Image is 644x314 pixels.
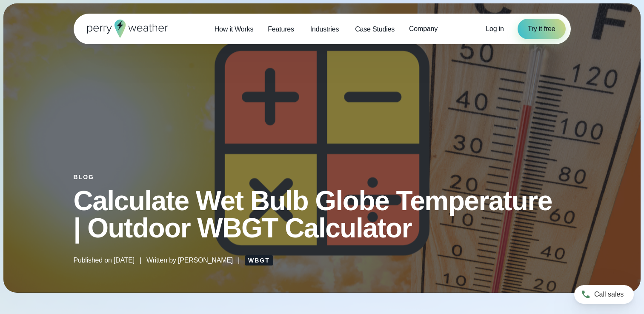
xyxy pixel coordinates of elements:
div: Blog [74,174,571,180]
h1: Calculate Wet Bulb Globe Temperature | Outdoor WBGT Calculator [74,187,571,242]
span: Log in [486,25,504,32]
a: Log in [486,24,504,34]
a: Try it free [518,19,566,39]
a: WBGT [245,255,273,265]
span: | [140,255,141,265]
span: Written by [PERSON_NAME] [146,255,233,265]
span: | [238,255,240,265]
span: Features [268,24,294,34]
a: How it Works [207,20,261,38]
span: Case Studies [355,24,395,34]
a: Call sales [574,285,634,304]
span: Call sales [594,289,624,300]
span: Try it free [528,24,555,34]
a: Case Studies [348,20,402,38]
span: Published on [DATE] [74,255,135,265]
span: Company [409,24,438,34]
span: How it Works [215,24,254,34]
span: Industries [310,24,339,34]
